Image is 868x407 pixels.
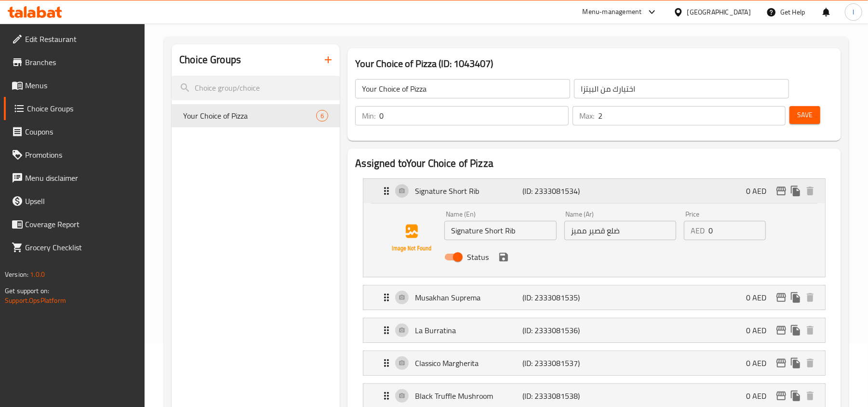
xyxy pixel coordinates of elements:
input: Please enter price [708,221,766,240]
span: Edit Restaurant [25,33,137,45]
span: 1.0.0 [30,268,45,281]
a: Menus [4,74,145,97]
li: ExpandSignature Short RibName (En)Name (Ar)PriceAEDStatussave [355,175,833,281]
button: delete [803,290,817,305]
div: Expand [363,285,825,310]
div: Expand [363,351,825,375]
a: Menu disclaimer [4,166,145,190]
h2: Assigned to Your Choice of Pizza [355,156,833,171]
span: Get support on: [5,285,49,297]
a: Edit Restaurant [4,27,145,51]
input: Enter name En [444,221,556,240]
a: Grocery Checklist [4,236,145,259]
button: edit [774,184,788,198]
span: Menus [25,80,137,91]
a: Coupons [4,120,145,143]
p: AED [691,225,705,236]
p: 0 AED [746,390,774,402]
button: Save [789,106,820,124]
p: (ID: 2333081538) [523,390,595,402]
a: Coverage Report [4,213,145,236]
p: Musakhan Suprema [415,292,522,303]
img: Signature Short Rib [381,207,442,269]
input: search [172,76,340,100]
span: 6 [317,111,328,121]
p: 0 AED [746,185,774,197]
p: Black Truffle Mushroom [415,390,522,402]
button: delete [803,389,817,403]
p: 0 AED [746,292,774,303]
button: delete [803,323,817,338]
span: Your Choice of Pizza [183,110,316,122]
span: Status [467,251,489,263]
span: Coupons [25,126,137,137]
button: duplicate [788,389,803,403]
button: edit [774,290,788,305]
div: Menu-management [583,6,642,18]
button: edit [774,389,788,403]
li: Expand [355,314,833,347]
div: Expand [363,318,825,342]
span: Choice Groups [27,103,137,114]
p: (ID: 2333081535) [523,292,595,303]
p: (ID: 2333081534) [523,185,595,197]
span: Upsell [25,195,137,207]
li: Expand [355,281,833,314]
input: Enter name Ar [564,221,676,240]
p: (ID: 2333081537) [523,357,595,369]
span: Grocery Checklist [25,242,137,253]
a: Choice Groups [4,97,145,120]
span: Save [797,109,813,121]
li: Expand [355,347,833,380]
h3: Your Choice of Pizza (ID: 1043407) [355,56,833,71]
span: Branches [25,56,137,68]
button: duplicate [788,184,803,198]
h2: Choice Groups [179,53,241,67]
button: edit [774,356,788,370]
button: edit [774,323,788,338]
a: Branches [4,51,145,74]
p: 0 AED [746,325,774,336]
span: Coverage Report [25,218,137,230]
a: Upsell [4,190,145,213]
span: Menu disclaimer [25,172,137,184]
button: duplicate [788,356,803,370]
span: l [853,7,854,17]
p: Max: [579,110,594,122]
button: duplicate [788,290,803,305]
p: Signature Short Rib [415,185,522,197]
div: Expand [363,179,825,203]
a: Promotions [4,143,145,166]
p: (ID: 2333081536) [523,325,595,336]
p: 0 AED [746,357,774,369]
p: Min: [362,110,375,122]
button: duplicate [788,323,803,338]
a: Support.OpsPlatform [5,294,66,307]
p: La Burratina [415,325,522,336]
span: Version: [5,268,28,281]
button: delete [803,356,817,370]
span: Promotions [25,149,137,161]
div: [GEOGRAPHIC_DATA] [687,7,751,17]
p: Classico Margherita [415,357,522,369]
button: delete [803,184,817,198]
div: Your Choice of Pizza6 [172,104,340,127]
button: save [496,250,511,264]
